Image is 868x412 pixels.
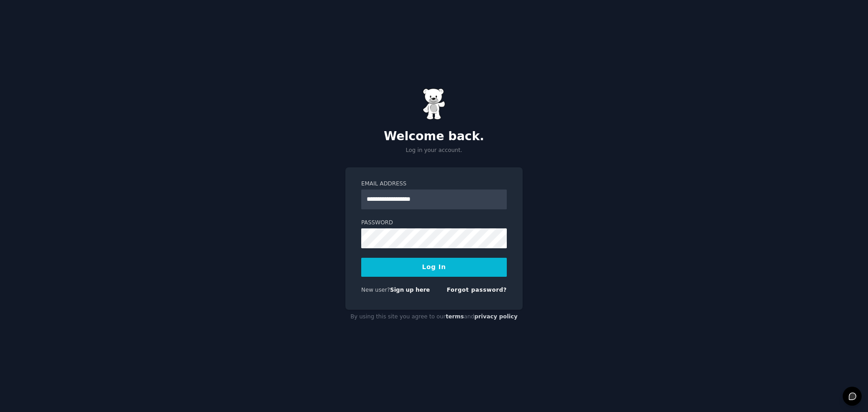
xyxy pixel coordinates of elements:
h2: Welcome back. [345,129,523,144]
label: Email Address [361,180,507,188]
a: Forgot password? [447,287,507,293]
p: Log in your account. [345,147,523,155]
a: Sign up here [390,287,430,293]
div: By using this site you agree to our and [345,310,523,324]
span: New user? [361,287,390,293]
label: Password [361,219,507,227]
button: Log In [361,258,507,277]
a: privacy policy [474,313,518,320]
a: terms [446,313,464,320]
img: Gummy Bear [423,88,445,120]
